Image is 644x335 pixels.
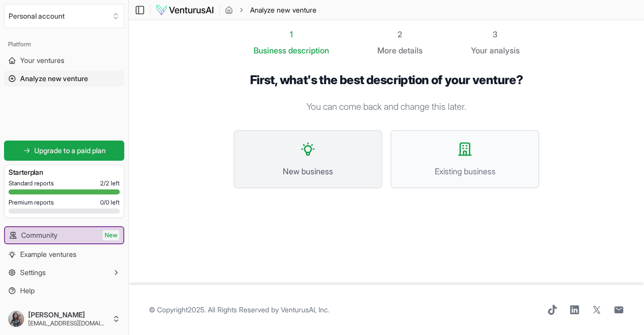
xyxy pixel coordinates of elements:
[9,179,54,187] span: Standard reports
[4,246,124,262] a: Example ventures
[250,5,316,15] span: Analyze new venture
[100,179,120,187] span: 2 / 2 left
[20,249,76,259] span: Example ventures
[4,264,124,281] button: Settings
[20,55,64,65] span: Your ventures
[103,230,119,240] span: New
[155,4,214,16] img: logo
[225,5,316,15] nav: breadcrumb
[149,305,329,315] span: © Copyright 2025 . All Rights Reserved by .
[34,146,106,156] span: Upgrade to a paid plan
[4,307,124,331] button: [PERSON_NAME][EMAIL_ADDRESS][DOMAIN_NAME]
[4,141,124,161] a: Upgrade to a paid plan
[4,36,124,52] div: Platform
[4,52,124,69] a: Your ventures
[471,28,520,40] div: 3
[21,230,57,240] span: Community
[9,167,120,177] h3: Starter plan
[8,311,24,327] img: ACg8ocIuf_u-t0aNS5t5bI9YyGpVAK73iYi1gvdbyNxk_741fz0V43U=s96-c
[281,305,328,314] a: VenturusAI, Inc
[4,283,124,299] a: Help
[28,310,108,319] span: [PERSON_NAME]
[4,4,124,28] button: Select an organization
[390,130,539,188] button: Existing business
[4,71,124,87] a: Analyze new venture
[28,319,108,327] span: [EMAIL_ADDRESS][DOMAIN_NAME]
[288,45,329,55] span: description
[20,286,35,296] span: Help
[254,28,329,40] div: 1
[233,73,539,88] h1: First, what's the best description of your venture?
[20,267,46,278] span: Settings
[377,44,396,56] span: More
[377,28,423,40] div: 2
[20,74,88,84] span: Analyze new venture
[5,227,123,243] a: CommunityNew
[490,45,520,55] span: analysis
[398,45,423,55] span: details
[233,100,539,114] p: You can come back and change this later.
[100,198,120,207] span: 0 / 0 left
[9,198,54,207] span: Premium reports
[401,165,528,177] span: Existing business
[245,165,371,177] span: New business
[233,130,382,188] button: New business
[254,44,286,56] span: Business
[471,44,488,56] span: Your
